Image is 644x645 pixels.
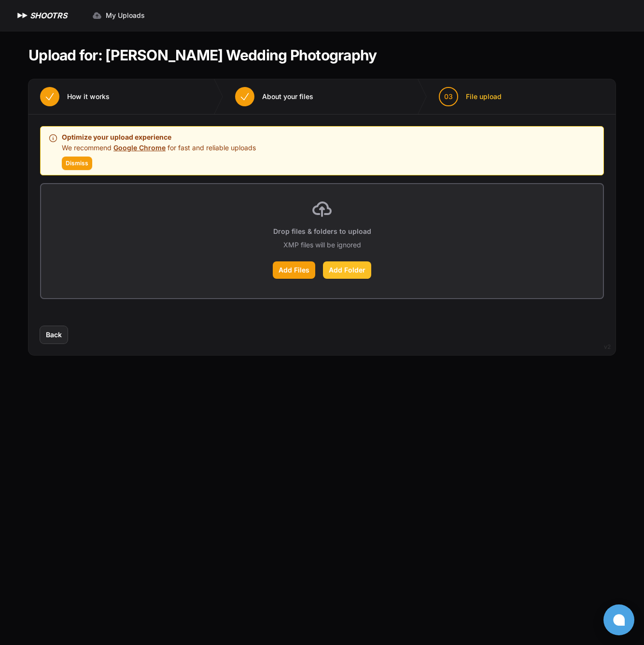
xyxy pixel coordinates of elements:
span: About your files [262,92,313,101]
a: Google Chrome [113,143,166,152]
button: Back [40,326,68,344]
span: Dismiss [66,159,88,167]
span: File upload [466,92,502,101]
button: Open chat window [603,604,634,635]
span: My Uploads [106,11,145,20]
button: How it works [28,79,121,114]
a: My Uploads [86,7,151,24]
label: Add Files [273,261,315,279]
span: How it works [67,92,110,101]
p: Drop files & folders to upload [273,227,371,236]
h1: Upload for: [PERSON_NAME] Wedding Photography [28,46,377,64]
button: 03 File upload [427,79,513,114]
button: About your files [224,79,325,114]
h1: SHOOTRS [30,10,67,21]
span: Back [46,330,62,340]
p: Optimize your upload experience [62,131,256,143]
a: SHOOTRS SHOOTRS [15,10,67,21]
p: We recommend for fast and reliable uploads [62,143,256,153]
div: v2 [604,341,611,353]
label: Add Folder [323,261,371,279]
p: XMP files will be ignored [283,240,361,250]
img: SHOOTRS [15,10,30,21]
button: Dismiss [62,157,92,170]
span: 03 [444,92,453,101]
